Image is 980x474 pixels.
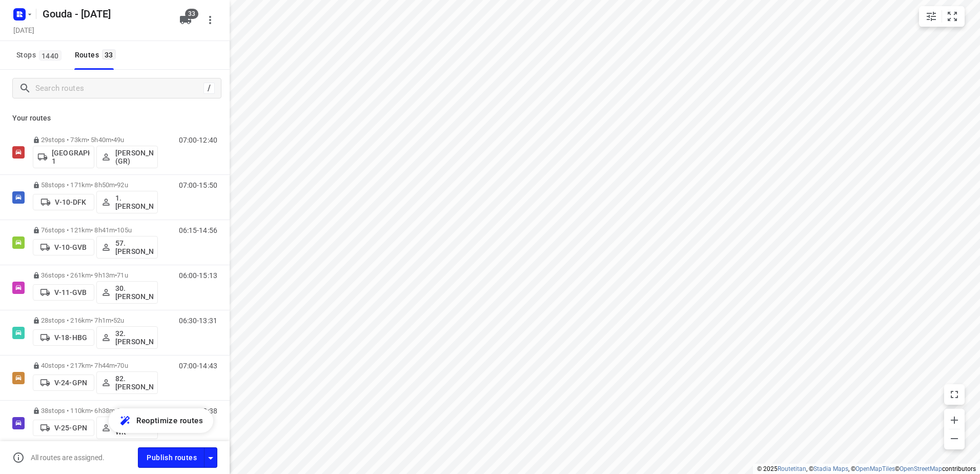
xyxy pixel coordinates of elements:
span: 1440 [39,50,62,61]
p: 36 stops • 261km • 9h13m [33,271,158,279]
span: • [111,136,113,144]
span: 83u [117,407,128,414]
span: • [115,181,117,189]
div: Driver app settings [205,451,217,464]
p: 07:00-13:38 [179,407,217,415]
p: 06:15-14:56 [179,226,217,234]
p: 07:00-14:43 [179,362,217,370]
button: Fit zoom [942,6,963,27]
p: V-11-GVB [54,288,87,297]
p: 07:00-12:40 [179,136,217,144]
p: 38 stops • 110km • 6h38m [33,407,158,414]
button: 32. [PERSON_NAME] [96,326,158,349]
p: Your routes [12,113,217,124]
p: All routes are assigned. [31,453,105,462]
button: V-24-GPN [33,374,94,391]
button: V-18-HBG [33,329,94,346]
span: • [115,226,117,234]
p: [PERSON_NAME] (GR) [115,149,153,165]
p: 58 stops • 171km • 8h50m [33,181,158,189]
p: V-10-DFK [55,198,86,206]
span: • [111,317,113,324]
p: 40 stops • 217km • 7h44m [33,362,158,369]
p: 28 stops • 216km • 7h1m [33,317,158,324]
button: 82. [PERSON_NAME] [96,371,158,394]
button: Reoptimize routes [109,408,213,433]
div: / [203,83,215,94]
span: 92u [117,181,128,189]
li: © 2025 , © , © © contributors [757,465,976,472]
div: Routes [75,49,119,62]
p: [GEOGRAPHIC_DATA] 1 [52,149,90,165]
p: 29 stops • 73km • 5h40m [33,136,158,144]
p: V-25-GPN [54,424,87,432]
p: 30.[PERSON_NAME] [115,284,153,301]
span: • [115,362,117,369]
a: Routetitan [778,465,806,472]
p: V-18-HBG [54,333,87,342]
p: 82. [PERSON_NAME] [115,374,153,391]
h5: Project date [9,24,38,36]
p: 57. [PERSON_NAME] [115,239,153,255]
span: 49u [113,136,124,144]
button: 30.[PERSON_NAME] [96,281,158,304]
span: • [115,271,117,279]
button: V-11-GVB [33,284,94,301]
p: 06:00-15:13 [179,271,217,280]
span: 105u [117,226,132,234]
button: Map settings [921,6,942,27]
p: 1. [PERSON_NAME] [115,194,153,210]
div: small contained button group [919,6,965,27]
button: [GEOGRAPHIC_DATA] 1 [33,146,94,168]
button: 33 [175,10,196,30]
span: 70u [117,362,128,369]
p: 76 stops • 121km • 8h41m [33,226,158,234]
button: 1. [PERSON_NAME] [96,191,158,213]
p: V-24-GPN [54,379,87,387]
span: 71u [117,271,128,279]
button: V-10-DFK [33,194,94,210]
button: [PERSON_NAME] (GR) [96,146,158,168]
h5: Rename [38,6,171,22]
span: 33 [102,49,116,60]
input: Search routes [35,81,203,96]
p: V-10-GVB [54,243,87,251]
span: Reoptimize routes [136,414,203,427]
p: 07:00-15:50 [179,181,217,189]
p: 06:30-13:31 [179,317,217,325]
span: Stops [16,49,65,62]
a: OpenMapTiles [855,465,895,472]
span: • [115,407,117,414]
a: OpenStreetMap [900,465,942,472]
button: 57. [PERSON_NAME] [96,236,158,259]
a: Stadia Maps [813,465,848,472]
span: Publish routes [147,451,197,464]
p: 32. [PERSON_NAME] [115,329,153,346]
span: 33 [185,9,198,19]
button: V-25-GPN [33,420,94,436]
button: More [200,10,220,30]
button: V-10-GVB [33,239,94,255]
button: 31.Kees de Wit [96,417,158,439]
span: 52u [113,317,124,324]
button: Publish routes [138,447,205,467]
